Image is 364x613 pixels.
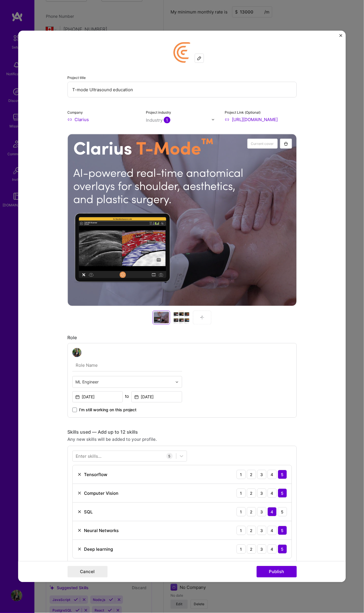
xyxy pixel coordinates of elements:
[84,546,113,552] div: Deep learning
[278,526,287,535] div: 5
[247,470,256,479] div: 2
[146,110,171,115] label: Project industry
[67,110,83,115] label: Company
[257,545,266,554] div: 3
[278,470,287,479] div: 5
[267,545,277,554] div: 4
[340,34,343,40] button: Close
[267,507,277,517] div: 4
[247,507,256,517] div: 2
[67,75,86,80] label: Project title
[77,491,82,496] img: Remove
[132,391,182,403] input: Date
[72,360,182,372] input: Role Name
[84,472,107,478] div: Tensorflow
[79,407,136,413] span: I’m still working on this project
[77,547,82,552] img: Remove
[247,545,256,554] div: 2
[67,429,297,435] div: Skills used — Add up to 12 skills
[197,56,201,61] img: Edit
[257,566,297,578] button: Publish
[84,490,118,496] div: Computer Vision
[172,42,192,63] img: Company logo
[72,391,123,403] input: Date
[236,545,246,554] div: 1
[84,527,119,534] div: Neural Networks
[146,117,171,123] div: Industry
[267,526,277,535] div: 4
[247,139,278,149] button: Current cover
[257,507,266,517] div: 3
[278,545,287,554] div: 5
[236,526,246,535] div: 1
[67,82,297,98] input: Enter the name of the project
[225,110,261,115] label: Project Link (Optional)
[257,526,266,535] div: 3
[67,437,297,443] div: Any new skills will be added to your profile.
[76,453,101,459] div: Enter skills...
[67,335,297,341] div: Role
[257,470,266,479] div: 3
[67,117,139,123] input: Enter name or website
[166,453,173,459] div: 5
[77,510,82,514] img: Remove
[67,566,107,578] button: Cancel
[236,507,246,517] div: 1
[247,489,256,498] div: 2
[267,470,277,479] div: 4
[77,528,82,533] img: Remove
[257,489,266,498] div: 3
[195,54,203,63] div: Edit
[77,472,82,477] img: Remove
[67,134,297,306] div: Add
[267,489,277,498] div: 4
[125,393,129,399] div: to
[278,489,287,498] div: 5
[84,509,93,515] div: SQL
[200,315,205,320] img: Add
[225,117,297,123] input: Enter link
[284,141,288,146] img: Trash
[175,380,179,384] img: drop icon
[236,470,246,479] div: 1
[236,489,246,498] div: 1
[164,117,171,123] span: 1
[247,526,256,535] div: 2
[211,118,215,121] img: drop icon
[278,507,287,517] div: 5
